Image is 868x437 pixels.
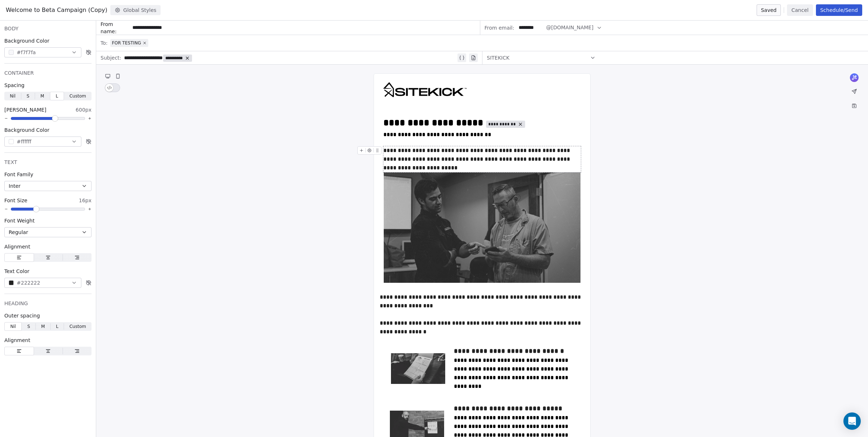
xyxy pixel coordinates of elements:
span: Text Color [4,268,29,275]
span: Nil [10,93,16,99]
div: CONTAINER [4,69,92,77]
div: Open Intercom Messenger [843,412,861,430]
span: SITEKICK [487,54,510,61]
button: Cancel [787,4,813,16]
span: S [26,93,29,99]
span: Regular [9,229,28,236]
span: M [41,93,44,99]
span: L [56,323,59,330]
span: Alignment [4,337,30,344]
span: Subject: [101,54,121,64]
span: To: [101,39,107,47]
span: FOR TESTING [112,40,141,46]
div: BODY [4,25,92,32]
button: #222222 [4,278,81,288]
span: From name: [101,21,129,35]
button: Schedule/Send [816,4,862,16]
span: Welcome to Beta Campaign (Copy) [6,6,107,14]
span: From email: [485,24,514,31]
span: Inter [9,182,21,190]
span: Outer spacing [4,312,40,319]
button: #f7f7fa [4,47,81,57]
span: Background Color [4,126,50,134]
span: 600px [76,106,92,113]
span: @[DOMAIN_NAME] [546,24,593,31]
button: Saved [757,4,781,16]
span: Background Color [4,37,50,44]
div: TEXT [4,159,92,166]
span: #ffffff [17,138,31,146]
span: Custom [69,93,86,99]
span: Spacing [4,82,25,89]
span: S [27,323,30,330]
span: Custom [69,323,86,330]
span: Font Family [4,171,33,178]
span: 16px [79,197,92,204]
div: HEADING [4,300,92,307]
span: #f7f7fa [17,49,36,56]
span: M [41,323,45,330]
span: Font Weight [4,217,35,224]
span: #222222 [17,279,40,287]
span: [PERSON_NAME] [4,106,46,113]
button: Global Styles [110,5,161,15]
span: Font Size [4,197,27,204]
button: #ffffff [4,137,81,147]
span: Alignment [4,243,30,250]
